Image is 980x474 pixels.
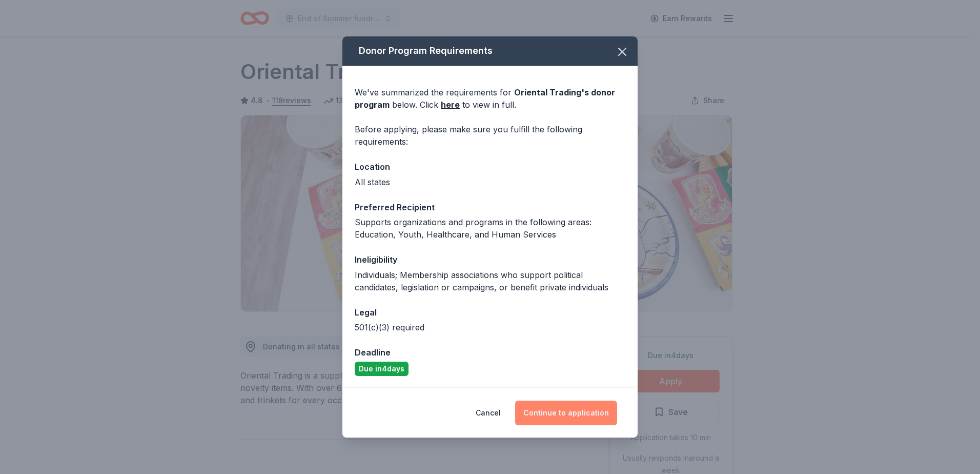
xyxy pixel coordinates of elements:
div: Donor Program Requirements [342,36,638,66]
div: Ineligibility [355,253,625,266]
div: Deadline [355,346,625,359]
div: Legal [355,306,625,319]
div: Due in 4 days [355,362,409,376]
div: 501(c)(3) required [355,321,625,333]
div: We've summarized the requirements for below. Click to view in full. [355,86,625,111]
div: Supports organizations and programs in the following areas: Education, Youth, Healthcare, and Hum... [355,216,625,241]
div: Preferred Recipient [355,201,625,214]
a: here [441,98,460,111]
div: Individuals; Membership associations who support political candidates, legislation or campaigns, ... [355,269,625,293]
div: Before applying, please make sure you fulfill the following requirements: [355,123,625,148]
div: All states [355,176,625,188]
button: Cancel [476,401,501,425]
button: Continue to application [515,401,617,425]
div: Location [355,160,625,173]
